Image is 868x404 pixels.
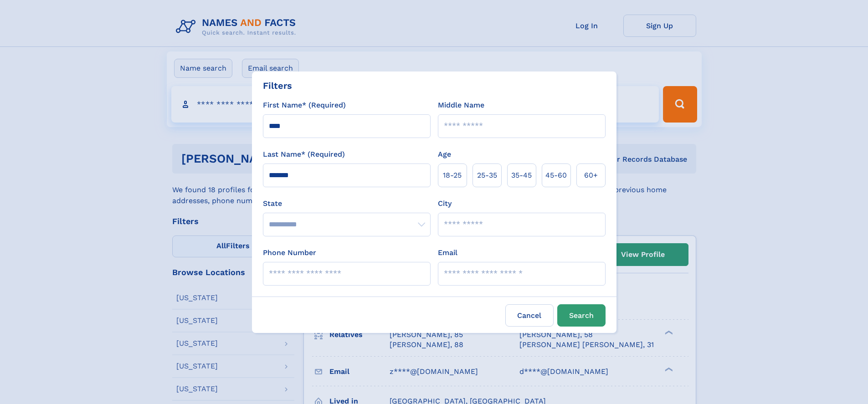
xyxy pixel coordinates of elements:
label: Cancel [505,304,554,327]
label: Age [438,149,451,160]
div: Filters [263,79,292,92]
label: State [263,198,431,209]
label: City [438,198,452,209]
span: 18‑25 [443,170,462,181]
label: First Name* (Required) [263,100,346,111]
label: Phone Number [263,247,316,258]
label: Middle Name [438,100,484,111]
span: 60+ [584,170,598,181]
label: Last Name* (Required) [263,149,345,160]
span: 25‑35 [477,170,497,181]
label: Email [438,247,457,258]
span: 45‑60 [545,170,567,181]
span: 35‑45 [511,170,532,181]
button: Search [557,304,606,327]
